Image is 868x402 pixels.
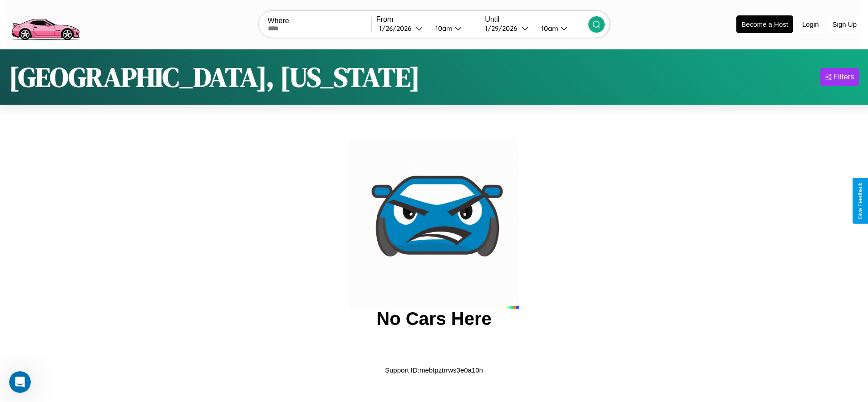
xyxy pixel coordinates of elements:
div: 10am [431,24,455,33]
h2: No Cars Here [376,309,491,329]
label: Until [485,15,588,24]
iframe: Intercom live chat [9,371,31,393]
button: 10am [534,24,588,33]
div: Give Feedback [857,183,863,219]
div: 1 / 26 / 2026 [379,24,416,33]
p: Support ID: mebtpztrrws3e0a10n [385,364,483,376]
div: 10am [537,24,561,33]
label: Where [268,17,371,25]
button: Sign Up [828,16,861,33]
h1: [GEOGRAPHIC_DATA], [US_STATE] [9,58,420,96]
button: 1/26/2026 [376,24,428,33]
label: From [376,15,480,24]
button: Filters [820,68,859,86]
button: Login [798,16,824,33]
img: car [349,139,519,309]
div: Filters [833,73,854,82]
img: logo [7,5,84,43]
button: Become a Host [736,15,793,33]
div: 1 / 29 / 2026 [485,24,522,33]
button: 10am [428,24,480,33]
